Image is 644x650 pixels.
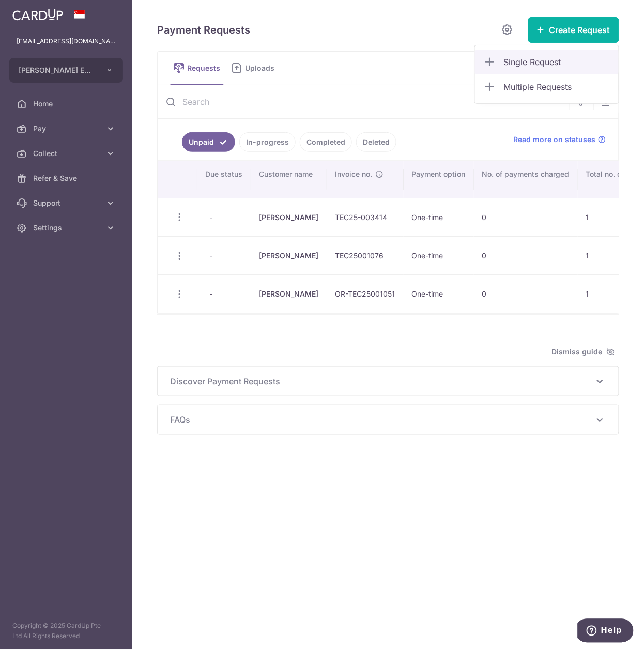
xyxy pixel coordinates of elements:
[170,413,594,426] span: FAQs
[170,375,606,388] p: Discover Payment Requests
[158,85,569,118] input: Search
[412,169,466,179] span: Payment option
[474,236,578,274] td: 0
[197,161,251,198] th: Due status
[504,56,610,68] span: Single Request
[514,134,596,145] span: Read more on statuses
[552,346,615,358] span: Dismiss guide
[157,22,250,38] h5: Payment Requests
[474,198,578,236] td: 0
[335,169,373,179] span: Invoice no.
[19,65,95,75] span: [PERSON_NAME] EYE CARE PTE. LTD.
[404,198,474,236] td: One-time
[474,161,578,198] th: No. of payments charged
[482,169,570,179] span: No. of payments charged
[528,17,619,43] button: Create Request
[251,161,327,198] th: Customer name
[33,148,101,159] span: Collect
[404,274,474,313] td: One-time
[12,8,63,21] img: CardUp
[251,236,327,274] td: [PERSON_NAME]
[182,132,235,152] a: Unpaid
[475,50,619,74] a: Single Request
[206,287,217,301] span: -
[33,223,101,233] span: Settings
[300,132,352,152] a: Completed
[356,132,396,152] a: Deleted
[9,58,123,83] button: [PERSON_NAME] EYE CARE PTE. LTD.
[33,99,101,109] span: Home
[578,619,634,645] iframe: Opens a widget where you can find more information
[475,74,619,99] a: Multiple Requests
[404,161,474,198] th: Payment option
[170,52,224,85] a: Requests
[206,210,217,225] span: -
[170,375,594,388] span: Discover Payment Requests
[504,81,610,93] span: Multiple Requests
[17,36,116,47] p: [EMAIL_ADDRESS][DOMAIN_NAME]
[187,63,224,73] span: Requests
[206,249,217,263] span: -
[474,274,578,313] td: 0
[245,63,282,73] span: Uploads
[239,132,296,152] a: In-progress
[404,236,474,274] td: One-time
[170,413,606,426] p: FAQs
[327,161,404,198] th: Invoice no.
[251,198,327,236] td: [PERSON_NAME]
[23,7,44,17] span: Help
[33,198,101,208] span: Support
[327,236,404,274] td: TEC25001076
[33,173,101,183] span: Refer & Save
[474,45,619,104] ul: Create Request
[33,123,101,134] span: Pay
[514,134,606,145] a: Read more on statuses
[327,198,404,236] td: TEC25-003414
[327,274,404,313] td: OR-TEC25001051
[251,274,327,313] td: [PERSON_NAME]
[228,52,282,85] a: Uploads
